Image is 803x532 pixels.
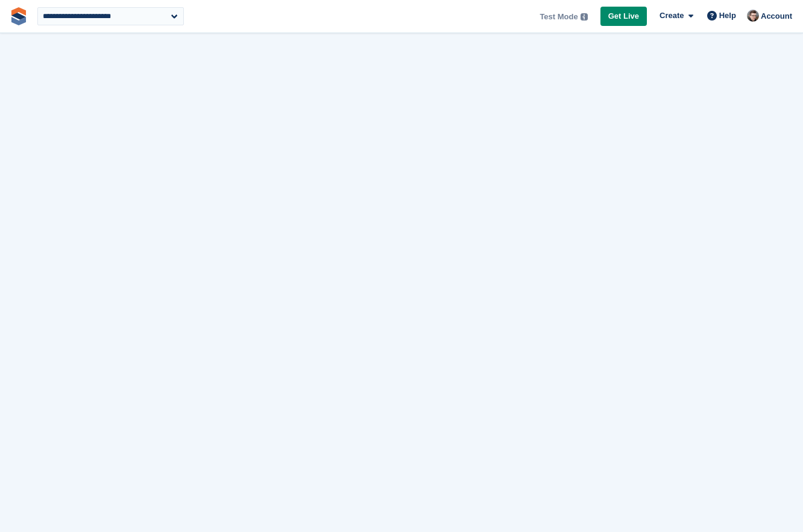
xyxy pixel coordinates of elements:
img: stora-icon-8386f47178a22dfd0bd8f6a31ec36ba5ce8667c1dd55bd0f319d3a0aa187defe.svg [10,7,28,25]
a: Get Live [600,7,647,27]
span: Help [719,10,736,22]
span: Create [660,10,684,22]
img: Steven Hylands [747,10,759,22]
img: icon-info-grey-7440780725fd019a000dd9b08b2336e03edf1995a4989e88bcd33f0948082b44.svg [581,13,588,21]
span: Get Live [608,10,639,22]
span: Account [761,10,792,22]
span: Test Mode [540,11,578,23]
